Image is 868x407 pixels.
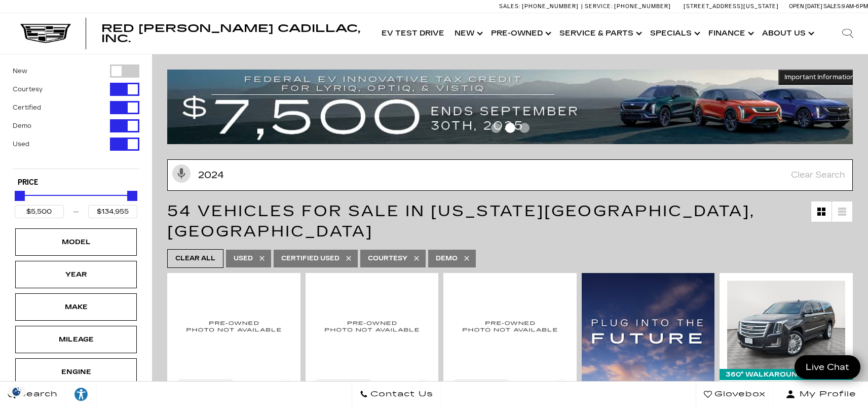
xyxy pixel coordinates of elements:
[789,3,822,10] span: Open [DATE]
[51,301,101,313] div: Make
[15,205,64,218] input: Minimum
[451,281,569,371] img: 2020 Cadillac XT4 Premium Luxury
[376,13,449,54] a: EV Test Drive
[51,366,101,378] div: Engine
[172,164,191,183] svg: Click to toggle on voice search
[368,252,407,265] span: Courtesy
[519,123,530,133] span: Go to slide 3
[811,201,832,222] a: Grid View
[827,13,868,54] div: Search
[278,379,293,398] button: Save Vehicle
[51,334,101,345] div: Mileage
[614,3,671,10] span: [PHONE_NUMBER]
[51,269,101,280] div: Year
[167,70,860,144] img: vrp-tax-ending-august-version
[696,382,774,407] a: Glovebox
[499,4,581,9] a: Sales: [PHONE_NUMBER]
[684,3,779,10] a: [STREET_ADDRESS][US_STATE]
[313,281,431,371] img: 2020 Cadillac XT4 Premium Luxury
[66,382,97,407] a: Explore your accessibility options
[720,369,853,380] div: 360° WalkAround/Features
[712,387,766,401] span: Glovebox
[368,387,433,401] span: Contact Us
[703,13,757,54] a: Finance
[18,178,134,187] h5: Price
[234,252,253,265] span: Used
[823,3,842,10] span: Sales:
[13,121,31,131] label: Demo
[451,379,512,392] button: Compare Vehicle
[281,252,339,265] span: Certified Used
[352,382,441,407] a: Contact Us
[499,3,520,10] span: Sales:
[5,386,28,397] img: Opt-Out Icon
[554,13,645,54] a: Service & Parts
[505,123,515,133] span: Go to slide 2
[801,361,854,373] span: Live Chat
[13,103,41,113] label: Certified
[416,379,431,398] button: Save Vehicle
[778,70,860,85] button: Important Information
[449,13,486,54] a: New
[15,191,25,201] div: Minimum Price
[15,187,137,218] div: Price
[51,236,101,248] div: Model
[16,387,58,401] span: Search
[486,13,554,54] a: Pre-Owned
[436,252,458,265] span: Demo
[522,3,579,10] span: [PHONE_NUMBER]
[13,139,29,149] label: Used
[585,3,613,10] span: Service:
[175,281,293,371] img: 2011 Cadillac DTS Platinum Collection
[127,191,137,201] div: Maximum Price
[167,159,853,191] input: Search Inventory
[20,24,71,43] img: Cadillac Dark Logo with Cadillac White Text
[13,64,139,168] div: Filter by Vehicle Type
[15,228,137,256] div: ModelModel
[784,73,854,81] span: Important Information
[313,379,374,392] button: Compare Vehicle
[15,358,137,386] div: EngineEngine
[101,22,360,45] span: Red [PERSON_NAME] Cadillac, Inc.
[757,13,817,54] a: About Us
[5,386,28,397] section: Click to Open Cookie Consent Modal
[795,355,860,379] a: Live Chat
[645,13,703,54] a: Specials
[554,379,569,398] button: Save Vehicle
[774,382,868,407] button: Open user profile menu
[88,205,137,218] input: Maximum
[13,84,43,94] label: Courtesy
[842,3,868,10] span: 9 AM-6 PM
[66,387,96,402] div: Explore your accessibility options
[491,123,501,133] span: Go to slide 1
[796,387,856,401] span: My Profile
[13,66,27,76] label: New
[167,202,755,241] span: 54 Vehicles for Sale in [US_STATE][GEOGRAPHIC_DATA], [GEOGRAPHIC_DATA]
[727,281,845,369] img: 2016 Cadillac Escalade ESV NA
[15,326,137,353] div: MileageMileage
[175,252,215,265] span: Clear All
[15,293,137,321] div: MakeMake
[581,4,673,9] a: Service: [PHONE_NUMBER]
[101,23,366,44] a: Red [PERSON_NAME] Cadillac, Inc.
[15,261,137,288] div: YearYear
[175,379,236,392] button: Compare Vehicle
